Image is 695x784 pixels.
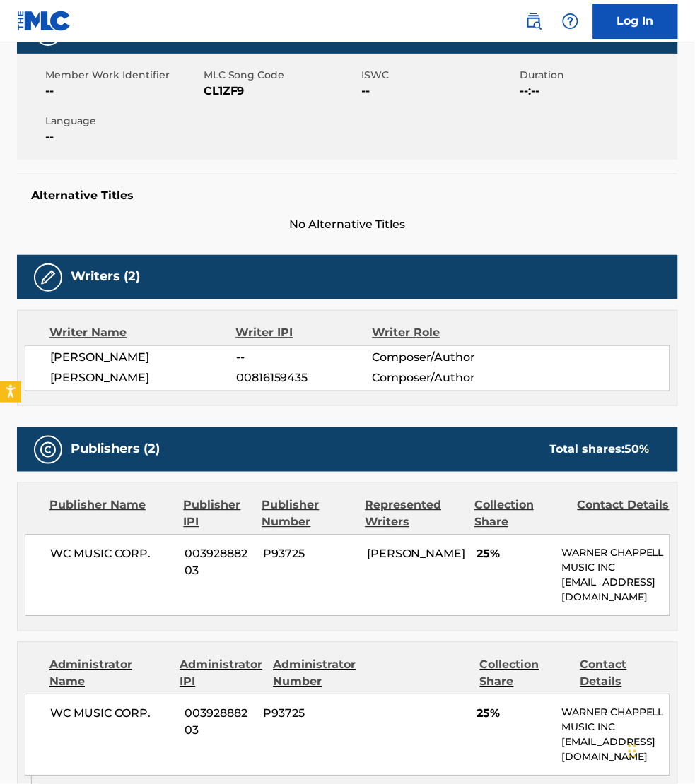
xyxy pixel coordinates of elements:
[625,443,650,456] span: 50 %
[264,546,356,563] span: P93725
[580,657,670,691] div: Contact Details
[264,706,356,723] span: P93725
[45,83,200,100] span: --
[561,735,670,765] p: [EMAIL_ADDRESS][DOMAIN_NAME]
[235,325,372,342] div: Writer IPI
[184,497,252,531] div: Publisher IPI
[49,657,169,691] div: Administrator Name
[561,706,670,735] p: WARNER CHAPPELL MUSIC INC
[561,576,670,605] p: [EMAIL_ADDRESS][DOMAIN_NAME]
[185,546,252,580] span: 00392888203
[40,441,57,458] img: Publishers
[474,497,567,531] div: Collection Share
[520,7,548,35] a: Public Search
[50,546,174,563] span: WC MUSIC CORP.
[477,546,551,563] span: 25%
[366,497,465,531] div: Represented Writers
[273,657,363,691] div: Administrator Number
[362,68,517,83] span: ISWC
[45,68,200,83] span: Member Work Identifier
[50,370,236,387] span: [PERSON_NAME]
[204,83,358,100] span: CL1ZF9
[624,716,695,784] iframe: Chat Widget
[45,114,200,129] span: Language
[556,7,585,35] div: Help
[50,350,236,367] span: [PERSON_NAME]
[477,706,551,723] span: 25%
[262,497,355,531] div: Publisher Number
[236,350,373,367] span: --
[629,730,637,773] div: Drag
[362,83,517,100] span: --
[550,441,650,458] div: Total shares:
[520,83,674,100] span: --:--
[562,13,579,30] img: help
[185,706,252,740] span: 00392888203
[480,657,570,691] div: Collection Share
[520,68,674,83] span: Duration
[17,11,71,31] img: MLC Logo
[373,350,496,367] span: Composer/Author
[367,547,466,561] span: [PERSON_NAME]
[561,546,670,576] p: WARNER CHAPPELL MUSIC INC
[17,217,678,234] span: No Alternative Titles
[180,657,262,691] div: Administrator IPI
[50,706,174,723] span: WC MUSIC CORP.
[45,129,200,145] span: --
[49,497,173,531] div: Publisher Name
[49,325,235,342] div: Writer Name
[31,189,664,203] h5: Alternative Titles
[204,68,358,83] span: MLC Song Code
[593,4,678,39] a: Log In
[71,441,160,458] h5: Publishers (2)
[373,370,496,387] span: Composer/Author
[578,497,670,531] div: Contact Details
[236,370,373,387] span: 00816159435
[71,269,140,285] h5: Writers (2)
[40,269,57,286] img: Writers
[525,13,542,30] img: search
[373,325,497,342] div: Writer Role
